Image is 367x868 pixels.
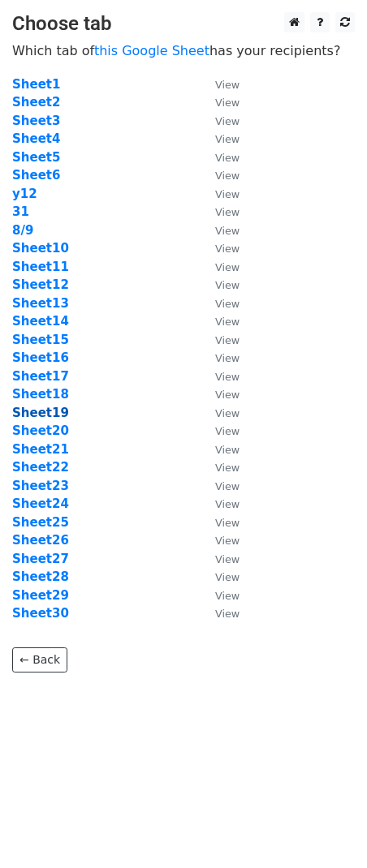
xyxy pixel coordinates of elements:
a: Sheet24 [12,496,69,511]
a: Sheet4 [12,131,60,146]
a: Sheet6 [12,168,60,183]
a: 31 [12,204,29,219]
a: Sheet1 [12,77,60,92]
small: View [215,444,240,456]
a: View [199,296,240,311]
small: View [215,571,240,583]
a: Sheet12 [12,277,69,292]
strong: Sheet5 [12,150,60,165]
small: View [215,298,240,310]
a: Sheet14 [12,314,69,329]
a: Sheet27 [12,552,69,566]
a: View [199,588,240,603]
small: View [215,334,240,346]
a: Sheet2 [12,95,60,110]
small: View [215,608,240,620]
a: View [199,204,240,219]
a: Sheet3 [12,114,60,128]
a: View [199,369,240,384]
a: Sheet23 [12,479,69,493]
a: ← Back [12,647,67,672]
a: View [199,241,240,256]
a: View [199,569,240,584]
a: View [199,187,240,201]
a: Sheet22 [12,460,69,475]
a: Sheet28 [12,569,69,584]
a: View [199,150,240,165]
small: View [215,261,240,273]
small: View [215,243,240,255]
strong: Sheet17 [12,369,69,384]
small: View [215,371,240,383]
small: View [215,425,240,437]
a: Sheet20 [12,423,69,438]
a: View [199,277,240,292]
a: View [199,114,240,128]
small: View [215,498,240,510]
small: View [215,133,240,145]
strong: Sheet15 [12,333,69,347]
small: View [215,279,240,291]
small: View [215,188,240,200]
a: View [199,387,240,402]
a: Sheet30 [12,606,69,621]
a: Sheet18 [12,387,69,402]
a: Sheet11 [12,260,69,274]
small: View [215,115,240,127]
a: View [199,168,240,183]
small: View [215,97,240,109]
a: View [199,131,240,146]
a: View [199,479,240,493]
small: View [215,225,240,237]
a: Sheet26 [12,533,69,548]
p: Which tab of has your recipients? [12,42,355,59]
a: Sheet25 [12,515,69,530]
iframe: Chat Widget [286,790,367,868]
a: Sheet29 [12,588,69,603]
small: View [215,590,240,602]
small: View [215,407,240,419]
a: View [199,423,240,438]
small: View [215,480,240,492]
a: 8/9 [12,223,33,238]
a: View [199,606,240,621]
a: View [199,442,240,457]
strong: Sheet10 [12,241,69,256]
small: View [215,389,240,401]
a: Sheet13 [12,296,69,311]
a: View [199,333,240,347]
a: View [199,260,240,274]
a: View [199,95,240,110]
small: View [215,79,240,91]
a: View [199,533,240,548]
small: View [215,535,240,547]
small: View [215,170,240,182]
a: View [199,552,240,566]
strong: y12 [12,187,37,201]
a: Sheet21 [12,442,69,457]
a: Sheet19 [12,406,69,420]
a: View [199,460,240,475]
a: Sheet16 [12,350,69,365]
small: View [215,316,240,328]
